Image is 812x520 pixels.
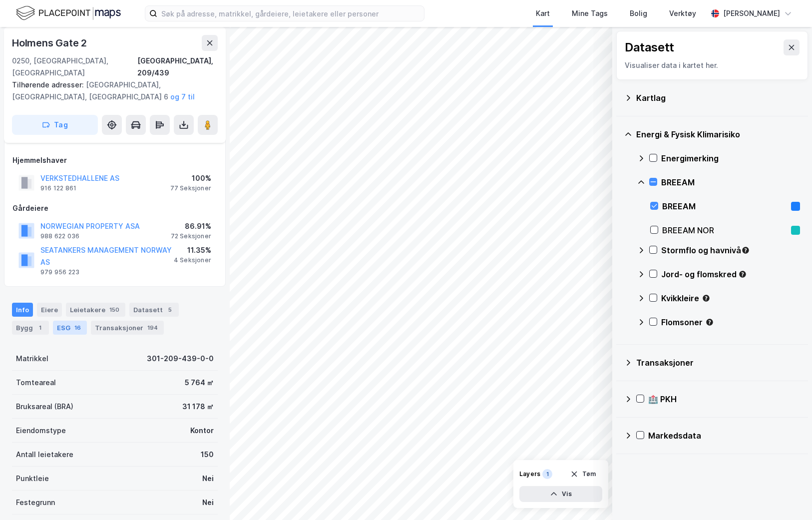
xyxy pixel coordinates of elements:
div: Gårdeiere [12,202,217,214]
div: 988 622 036 [40,232,79,240]
div: 0250, [GEOGRAPHIC_DATA], [GEOGRAPHIC_DATA] [12,55,137,79]
div: Kvikkleire [661,292,800,304]
div: 301-209-439-0-0 [147,353,214,365]
div: Hjemmelshaver [12,154,217,166]
div: Transaksjoner [91,321,164,335]
div: 100% [170,172,211,184]
div: Bruksareal (BRA) [16,401,73,413]
div: 11.35% [174,244,211,256]
div: BREEAM [662,200,787,212]
div: Kart [536,7,550,19]
div: Eiere [37,303,62,317]
div: Mine Tags [572,7,608,19]
div: BREEAM NOR [662,224,787,236]
div: 150 [201,449,214,461]
div: 916 122 861 [40,184,76,192]
div: Info [12,303,33,317]
div: Layers [519,470,540,478]
div: [PERSON_NAME] [723,7,780,19]
div: Datasett [129,303,179,317]
div: Tooltip anchor [705,318,714,327]
div: 86.91% [171,220,211,232]
div: Tooltip anchor [702,294,711,303]
div: 16 [72,323,83,333]
div: Energimerking [661,152,800,164]
button: Vis [519,486,602,502]
div: [GEOGRAPHIC_DATA], [GEOGRAPHIC_DATA], [GEOGRAPHIC_DATA] 6 [12,79,210,103]
div: 4 Seksjoner [174,256,211,264]
img: logo.f888ab2527a4732fd821a326f86c7f29.svg [16,4,121,22]
div: Leietakere [66,303,125,317]
div: 72 Seksjoner [171,232,211,240]
button: Tag [12,115,98,135]
div: 1 [542,469,552,479]
div: Festegrunn [16,497,55,509]
div: 5 [165,305,175,315]
div: Flomsoner [661,316,800,328]
div: Kontor [190,425,214,437]
div: Kartlag [636,92,800,104]
div: Punktleie [16,473,49,485]
div: Holmens Gate 2 [12,35,89,51]
div: Transaksjoner [636,357,800,369]
div: Nei [202,497,214,509]
div: 5 764 ㎡ [185,377,214,389]
div: 🏥 PKH [648,393,800,405]
div: ESG [53,321,87,335]
div: Energi & Fysisk Klimarisiko [636,128,800,140]
div: 194 [145,323,160,333]
iframe: Chat Widget [762,472,812,520]
div: 150 [107,305,121,315]
div: Tooltip anchor [741,246,750,255]
div: Bygg [12,321,49,335]
div: 77 Seksjoner [170,184,211,192]
div: Tomteareal [16,377,56,389]
div: Antall leietakere [16,449,73,461]
div: BREEAM [661,176,800,188]
div: Markedsdata [648,430,800,442]
div: Bolig [630,7,647,19]
div: 1 [35,323,45,333]
div: Visualiser data i kartet her. [625,59,800,71]
div: Verktøy [669,7,696,19]
div: Tooltip anchor [738,270,747,279]
div: Eiendomstype [16,425,66,437]
div: Jord- og flomskred [661,268,800,280]
div: 979 956 223 [40,268,79,276]
div: Datasett [625,39,674,55]
input: Søk på adresse, matrikkel, gårdeiere, leietakere eller personer [157,6,424,21]
div: Matrikkel [16,353,48,365]
span: Tilhørende adresser: [12,80,86,89]
button: Tøm [564,466,602,482]
div: 31 178 ㎡ [182,401,214,413]
div: Stormflo og havnivå [661,244,800,256]
div: Nei [202,473,214,485]
div: [GEOGRAPHIC_DATA], 209/439 [137,55,218,79]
